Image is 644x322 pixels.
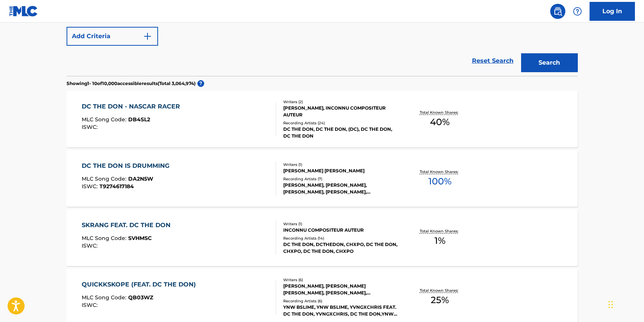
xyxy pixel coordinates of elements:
span: ISWC : [82,302,99,308]
form: Search Form [67,3,578,76]
span: MLC Song Code : [82,116,128,123]
p: Total Known Shares: [420,228,460,234]
a: DC THE DON IS DRUMMINGMLC Song Code:DA2N5WISWC:T9274617184Writers (1)[PERSON_NAME] [PERSON_NAME]R... [67,150,578,207]
p: Total Known Shares: [420,169,460,175]
a: Public Search [550,4,565,19]
span: MLC Song Code : [82,175,128,182]
button: Search [521,53,578,72]
img: MLC Logo [9,6,38,17]
span: 100 % [428,175,452,188]
span: DA2N5W [128,175,153,182]
span: DB4SL2 [128,116,150,123]
div: Recording Artists ( 24 ) [283,120,397,126]
button: Add Criteria [67,27,158,46]
div: DC THE DON - NASCAR RACER [82,102,184,111]
div: Writers ( 2 ) [283,99,397,105]
span: ISWC : [82,183,99,190]
p: Showing 1 - 10 of 10,000 accessible results (Total 3,064,974 ) [67,80,196,87]
span: QB03WZ [128,294,153,301]
div: [PERSON_NAME], INCONNU COMPOSITEUR AUTEUR [283,105,397,118]
img: search [553,7,562,16]
iframe: Chat Widget [606,286,644,322]
div: INCONNU COMPOSITEUR AUTEUR [283,227,397,234]
div: Help [570,4,585,19]
span: SVHMSC [128,235,152,241]
div: [PERSON_NAME], [PERSON_NAME], [PERSON_NAME], [PERSON_NAME], [PERSON_NAME] [283,182,397,195]
a: Log In [590,2,635,21]
div: SKRANG FEAT. DC THE DON [82,221,174,230]
span: 25 % [431,293,449,307]
p: Total Known Shares: [420,110,460,115]
span: ISWC : [82,124,99,130]
span: 1 % [435,234,445,248]
div: Writers ( 1 ) [283,162,397,167]
div: DC THE DON, DCTHEDON, CHXPO, DC THE DON, CHXPO, DC THE DON, CHXPO [283,241,397,255]
div: Recording Artists ( 6 ) [283,298,397,304]
div: [PERSON_NAME] [PERSON_NAME] [283,167,397,174]
span: ISWC : [82,242,99,249]
span: MLC Song Code : [82,294,128,301]
div: YNW BSLIME, YNW BSLIME, YVNGXCHRIS FEAT. DC THE DON, YVNGXCHRIS, DC THE DON,YNW BSLIME [283,304,397,317]
a: SKRANG FEAT. DC THE DONMLC Song Code:SVHMSCISWC:Writers (1)INCONNU COMPOSITEUR AUTEURRecording Ar... [67,209,578,266]
a: Reset Search [468,53,517,69]
span: T9274617184 [99,183,134,190]
div: DC THE DON, DC THE DON, (DC), DC THE DON, DC THE DON [283,126,397,139]
img: help [573,7,582,16]
div: QUICKKSKOPE (FEAT. DC THE DON) [82,280,200,289]
span: 40 % [430,115,450,129]
p: Total Known Shares: [420,288,460,293]
div: Writers ( 1 ) [283,221,397,227]
div: [PERSON_NAME], [PERSON_NAME] [PERSON_NAME], [PERSON_NAME], [PERSON_NAME], [PERSON_NAME] [283,283,397,296]
div: Recording Artists ( 14 ) [283,235,397,241]
span: ? [197,80,204,87]
div: DC THE DON IS DRUMMING [82,161,173,170]
div: Writers ( 6 ) [283,277,397,283]
img: 9d2ae6d4665cec9f34b9.svg [143,32,152,41]
div: Recording Artists ( 7 ) [283,176,397,182]
div: Drag [608,293,613,316]
a: DC THE DON - NASCAR RACERMLC Song Code:DB4SL2ISWC:Writers (2)[PERSON_NAME], INCONNU COMPOSITEUR A... [67,91,578,147]
span: MLC Song Code : [82,235,128,241]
